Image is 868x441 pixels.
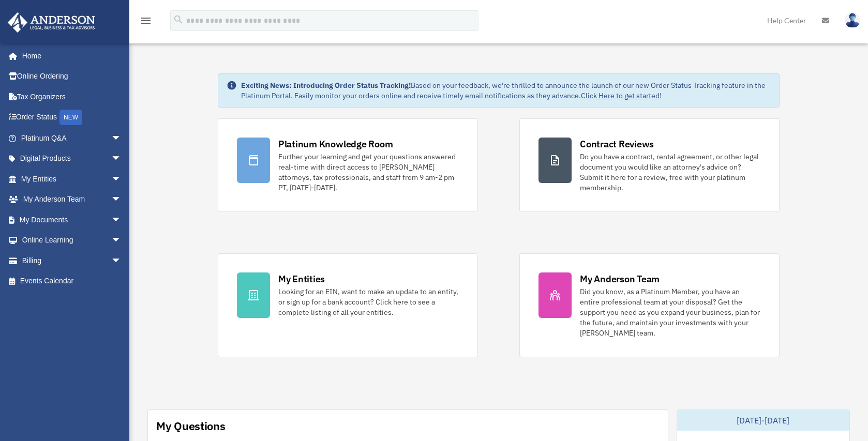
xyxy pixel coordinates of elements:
span: arrow_drop_down [111,230,132,251]
i: search [173,14,184,25]
div: My Questions [156,418,226,434]
div: Did you know, as a Platinum Member, you have an entire professional team at your disposal? Get th... [580,286,760,338]
a: My Documentsarrow_drop_down [7,209,137,230]
a: My Anderson Team Did you know, as a Platinum Member, you have an entire professional team at your... [519,253,780,357]
a: My Entitiesarrow_drop_down [7,169,137,189]
a: Tax Organizers [7,86,137,107]
i: menu [140,14,152,27]
a: My Entities Looking for an EIN, want to make an update to an entity, or sign up for a bank accoun... [218,253,478,357]
div: My Entities [278,272,325,285]
div: [DATE]-[DATE] [677,410,850,431]
span: arrow_drop_down [111,148,132,170]
img: Anderson Advisors Platinum Portal [5,12,98,33]
div: Platinum Knowledge Room [278,138,393,150]
span: arrow_drop_down [111,250,132,271]
strong: Exciting News: Introducing Order Status Tracking! [241,81,411,90]
div: Further your learning and get your questions answered real-time with direct access to [PERSON_NAM... [278,151,459,193]
div: My Anderson Team [580,272,660,285]
a: Online Ordering [7,66,137,87]
a: Home [7,45,132,66]
img: User Pic [845,13,860,28]
a: Online Learningarrow_drop_down [7,230,137,251]
div: Based on your feedback, we're thrilled to announce the launch of our new Order Status Tracking fe... [241,80,771,101]
a: Platinum Q&Aarrow_drop_down [7,128,137,148]
a: My Anderson Teamarrow_drop_down [7,189,137,210]
div: Do you have a contract, rental agreement, or other legal document you would like an attorney's ad... [580,151,760,193]
div: Looking for an EIN, want to make an update to an entity, or sign up for a bank account? Click her... [278,286,459,317]
a: Digital Productsarrow_drop_down [7,148,137,169]
span: arrow_drop_down [111,128,132,149]
span: arrow_drop_down [111,209,132,231]
a: Platinum Knowledge Room Further your learning and get your questions answered real-time with dire... [218,118,478,212]
span: arrow_drop_down [111,169,132,190]
a: Order StatusNEW [7,107,137,128]
a: Billingarrow_drop_down [7,250,137,271]
a: Click Here to get started! [581,91,662,100]
span: arrow_drop_down [111,189,132,210]
div: Contract Reviews [580,138,654,150]
a: Events Calendar [7,271,137,292]
a: Contract Reviews Do you have a contract, rental agreement, or other legal document you would like... [519,118,780,212]
div: NEW [59,110,82,125]
a: menu [140,18,152,27]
